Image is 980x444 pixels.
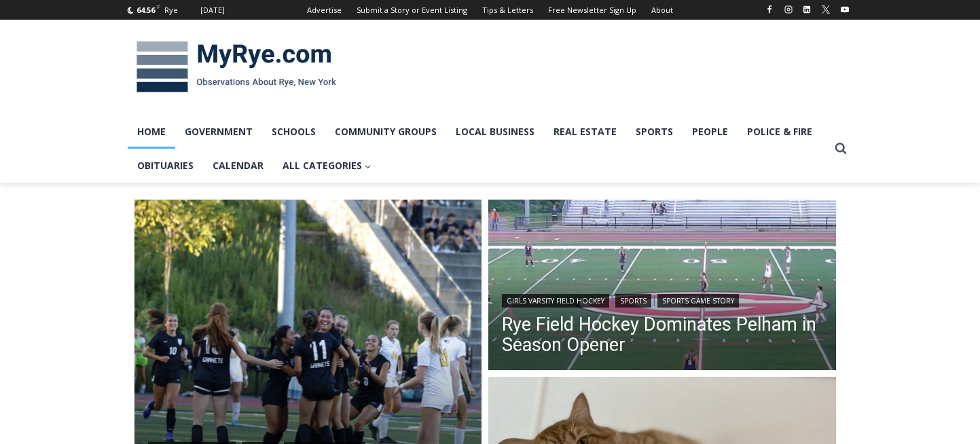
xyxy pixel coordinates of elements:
[544,115,626,149] a: Real Estate
[137,5,155,15] span: 64.56
[626,115,683,149] a: Sports
[502,294,609,308] a: Girls Varsity Field Hockey
[615,294,651,308] a: Sports
[837,1,853,18] a: YouTube
[799,1,815,18] a: Linkedin
[262,115,325,149] a: Schools
[283,158,371,173] span: All Categories
[502,291,822,308] div: | |
[157,3,160,10] span: F
[164,4,178,16] div: Rye
[738,115,822,149] a: Police & Fire
[761,1,778,18] a: Facebook
[818,1,834,18] a: X
[488,200,836,373] img: (PHOTO: The Rye Girls Field Hockey Team defeated Pelham 3-0 on Tuesday to move to 3-0 in 2024.)
[200,4,225,16] div: [DATE]
[446,115,544,149] a: Local Business
[488,200,836,373] a: Read More Rye Field Hockey Dominates Pelham in Season Opener
[203,149,273,183] a: Calendar
[128,115,829,183] nav: Primary Navigation
[683,115,738,149] a: People
[128,149,203,183] a: Obituaries
[657,294,739,308] a: Sports Game Story
[829,136,853,161] button: View Search Form
[175,115,262,149] a: Government
[273,149,381,183] a: All Categories
[780,1,797,18] a: Instagram
[128,32,345,103] img: MyRye.com
[502,314,822,355] a: Rye Field Hockey Dominates Pelham in Season Opener
[128,115,175,149] a: Home
[325,115,446,149] a: Community Groups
